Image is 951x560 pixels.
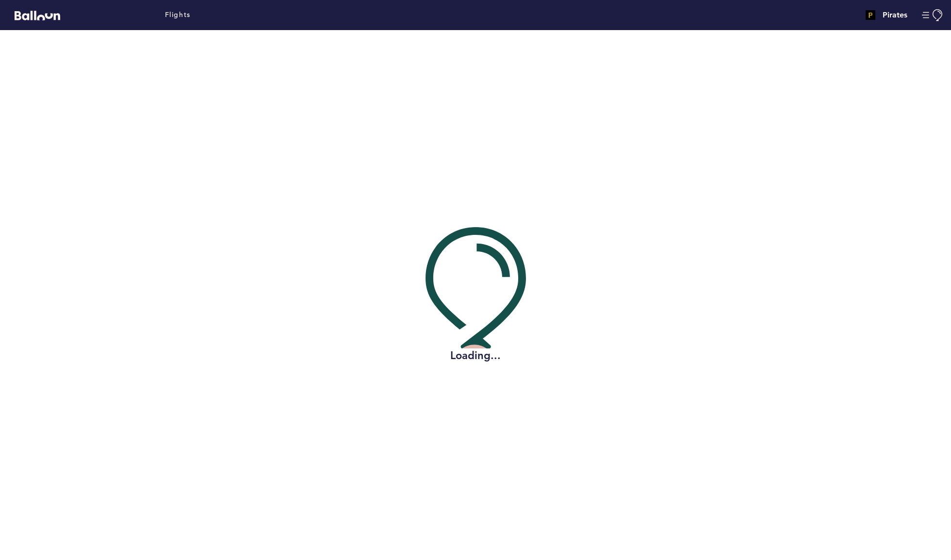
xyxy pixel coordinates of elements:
a: Flights [165,10,191,20]
h4: Pirates [883,9,907,21]
a: Balloon [7,10,60,20]
button: Manage Account [922,9,944,21]
h2: Loading... [426,348,526,363]
svg: Balloon [15,11,60,20]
